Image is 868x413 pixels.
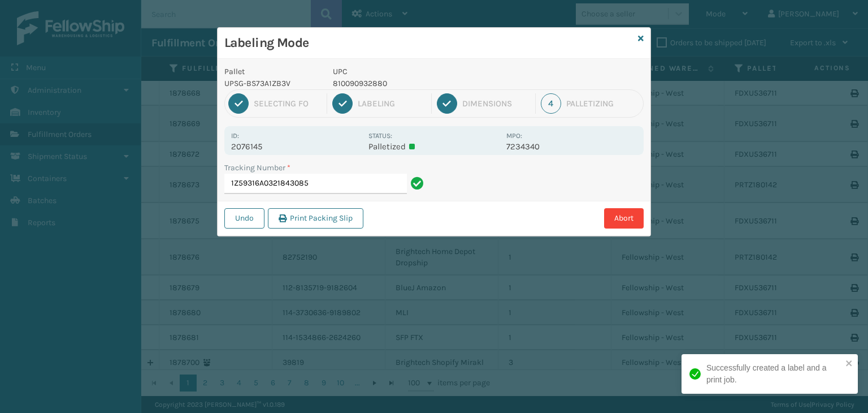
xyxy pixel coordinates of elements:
button: close [845,359,853,369]
div: Selecting FO [254,98,322,109]
p: 7234340 [506,141,637,152]
p: 2076145 [231,141,362,152]
div: 1 [228,93,249,114]
div: Labeling [358,98,426,109]
div: Palletizing [566,98,640,109]
div: Successfully created a label and a print job. [706,362,842,386]
p: Pallet [224,66,319,78]
div: 2 [332,93,353,114]
div: Dimensions [462,98,530,109]
p: UPSG-BS73A1ZB3V [224,78,319,89]
button: Print Packing Slip [268,208,363,229]
h3: Labeling Mode [224,35,633,51]
label: MPO: [506,132,522,140]
button: Abort [604,208,644,229]
p: 810090932880 [333,78,500,89]
button: Undo [224,208,264,229]
p: UPC [333,66,500,78]
label: Id: [231,132,239,140]
label: Status: [368,132,392,140]
div: 4 [541,93,561,114]
div: 3 [437,93,457,114]
label: Tracking Number [224,162,290,174]
p: Palletized [368,141,499,152]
